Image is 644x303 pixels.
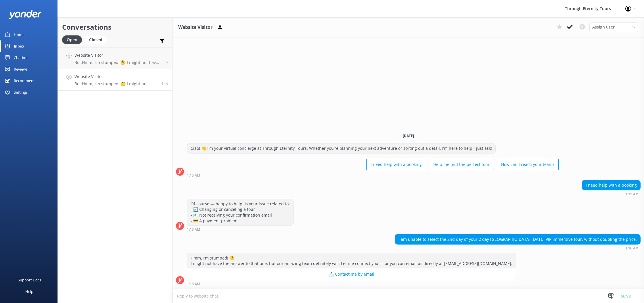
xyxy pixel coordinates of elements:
div: Open [62,35,82,44]
div: Sep 28 2025 01:15am (UTC +02:00) Europe/Amsterdam [187,227,294,231]
a: Website VisitorBot:Hmm, I’m stumped! 🤔 I might not have the answer to that one, but our amazing t... [58,48,172,69]
div: Assign User [589,22,638,32]
h4: Website Visitor [74,73,157,80]
div: Support Docs [18,274,41,286]
h4: Website Visitor [74,52,159,58]
strong: 1:15 AM [187,228,200,231]
div: Hmm, I’m stumped! 🤔 I might not have the answer to that one, but our amazing team definitely will... [187,253,516,268]
span: [DATE] [399,133,417,138]
div: Ciao! 👋 I'm your virtual concierge at Through Eternity Tours. Whether you’re planning your next a... [187,143,495,153]
div: Inbox [14,40,24,52]
button: Help me find the perfect tour [429,159,494,170]
h2: Conversations [62,22,168,33]
div: Of course — happy to help! Is your issue related to: - 🔄 Changing or canceling a tour - 📧 Not rec... [187,199,293,226]
span: Sep 28 2025 07:49am (UTC +02:00) Europe/Amsterdam [164,60,168,65]
div: I am unable to select the 2nd day of your 2 day [GEOGRAPHIC_DATA] [DATE] VIP immersive tour, with... [395,234,640,244]
div: Chatbot [14,52,28,63]
div: Settings [14,86,28,98]
button: 📩 Contact me by email [187,268,516,280]
p: Bot: Hmm, I’m stumped! 🤔 I might not have the answer to that one, but our amazing team definitely... [74,60,159,65]
button: How can I reach your team? [497,159,559,170]
span: Assign user [592,24,615,30]
div: Sep 28 2025 01:16am (UTC +02:00) Europe/Amsterdam [395,246,641,250]
strong: 1:16 AM [187,282,200,286]
strong: 1:15 AM [625,192,639,196]
strong: 1:15 AM [187,174,200,177]
div: Sep 28 2025 01:15am (UTC +02:00) Europe/Amsterdam [187,173,559,177]
div: Sep 28 2025 01:16am (UTC +02:00) Europe/Amsterdam [187,282,516,286]
strong: 1:16 AM [625,247,639,250]
div: Reviews [14,63,28,75]
img: yonder-white-logo.png [9,10,42,19]
div: Sep 28 2025 01:15am (UTC +02:00) Europe/Amsterdam [582,192,641,196]
div: I need help with a booking [582,180,640,190]
div: Home [14,29,24,40]
p: Bot: Hmm, I’m stumped! 🤔 I might not have the answer to that one, but our amazing team definitely... [74,81,157,86]
div: Closed [85,35,107,44]
button: I need help with a booking [366,159,426,170]
div: Recommend [14,75,36,86]
h3: Website Visitor [178,24,212,31]
a: Open [62,36,85,43]
a: Website VisitorBot:Hmm, I’m stumped! 🤔 I might not have the answer to that one, but our amazing t... [58,69,172,91]
a: Closed [85,36,110,43]
div: Help [25,286,33,297]
span: Sep 28 2025 01:16am (UTC +02:00) Europe/Amsterdam [162,81,168,86]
